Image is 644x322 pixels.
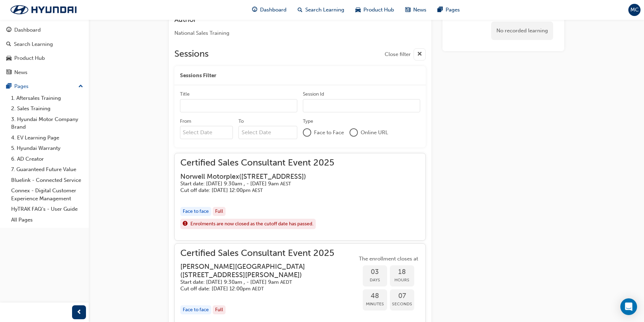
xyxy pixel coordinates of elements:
[180,187,323,194] h5: Cut off date: [DATE] 12:00pm
[491,22,553,40] div: No recorded learning
[252,187,263,193] span: Australian Eastern Standard Time AEST
[183,219,188,228] span: exclaim-icon
[3,52,86,65] a: Product Hub
[363,292,387,300] span: 48
[363,300,387,308] span: Minutes
[238,126,297,139] input: To
[8,103,86,114] a: 2. Sales Training
[350,3,400,17] a: car-iconProduct Hub
[180,285,346,292] h5: Cut off date: [DATE] 12:00pm
[314,129,344,137] span: Face to Face
[180,118,191,125] div: From
[446,6,460,14] span: Pages
[260,6,286,14] span: Dashboard
[432,3,465,17] a: pages-iconPages
[180,207,211,216] div: Face to face
[3,24,86,37] a: Dashboard
[14,40,53,48] div: Search Learning
[8,204,86,215] a: HyTRAK FAQ's - User Guide
[78,82,83,91] span: up-icon
[14,82,29,90] div: Pages
[3,38,86,51] a: Search Learning
[6,55,11,62] span: car-icon
[630,6,639,14] span: MC
[174,29,401,37] div: National Sales Training
[363,268,387,276] span: 03
[8,154,86,164] a: 6. AD Creator
[8,164,86,175] a: 7. Guaranteed Future Value
[252,286,264,292] span: Australian Eastern Daylight Time AEDT
[3,80,86,93] button: Pages
[180,126,233,139] input: From
[357,255,420,263] span: The enrollment closes at
[363,6,394,14] span: Product Hub
[620,298,637,315] div: Open Intercom Messenger
[180,99,297,112] input: Title
[14,26,41,34] div: Dashboard
[180,180,323,187] h5: Start date: [DATE] 9:30am , - [DATE] 9am
[8,132,86,143] a: 4. EV Learning Page
[180,279,346,285] h5: Start date: [DATE] 9:30am , - [DATE] 9am
[8,215,86,225] a: All Pages
[400,3,432,17] a: news-iconNews
[213,207,226,216] div: Full
[180,72,216,80] span: Sessions Filter
[180,159,334,167] span: Certified Sales Consultant Event 2025
[298,6,303,14] span: search-icon
[303,91,324,98] div: Session Id
[292,3,350,17] a: search-iconSearch Learning
[180,263,346,279] h3: [PERSON_NAME][GEOGRAPHIC_DATA] ( [STREET_ADDRESS][PERSON_NAME] )
[180,159,420,234] button: Certified Sales Consultant Event 2025Norwell Motorplex([STREET_ADDRESS])Start date: [DATE] 9:30am...
[8,175,86,186] a: Bluelink - Connected Service
[417,50,422,59] span: cross-icon
[280,279,292,285] span: Australian Eastern Daylight Time AEDT
[180,91,190,98] div: Title
[14,54,45,62] div: Product Hub
[390,268,414,276] span: 18
[180,249,357,257] span: Certified Sales Consultant Event 2025
[390,300,414,308] span: Seconds
[3,22,86,80] button: DashboardSearch LearningProduct HubNews
[390,292,414,300] span: 07
[190,220,313,228] span: Enrolments are now closed as the cutoff date has passed.
[180,249,420,320] button: Certified Sales Consultant Event 2025[PERSON_NAME][GEOGRAPHIC_DATA]([STREET_ADDRESS][PERSON_NAME]...
[180,172,323,180] h3: Norwell Motorplex ( [STREET_ADDRESS] )
[174,48,209,61] h2: Sessions
[361,129,388,137] span: Online URL
[6,27,11,33] span: guage-icon
[8,185,86,204] a: Connex - Digital Customer Experience Management
[3,2,84,17] img: Trak
[238,118,244,125] div: To
[8,93,86,104] a: 1. Aftersales Training
[174,16,401,24] h3: Author
[213,305,226,315] div: Full
[305,6,344,14] span: Search Learning
[180,305,211,315] div: Face to face
[3,66,86,79] a: News
[303,99,420,112] input: Session Id
[6,83,11,90] span: pages-icon
[14,69,28,77] div: News
[252,6,257,14] span: guage-icon
[246,3,292,17] a: guage-iconDashboard
[628,4,641,16] button: MC
[280,181,291,187] span: Australian Eastern Standard Time AEST
[413,6,426,14] span: News
[390,276,414,284] span: Hours
[405,6,410,14] span: news-icon
[438,6,443,14] span: pages-icon
[385,48,426,61] button: Close filter
[303,118,313,125] div: Type
[363,276,387,284] span: Days
[6,41,11,48] span: search-icon
[6,70,11,76] span: news-icon
[77,308,82,317] span: prev-icon
[8,114,86,132] a: 3. Hyundai Motor Company Brand
[385,50,411,58] span: Close filter
[355,6,361,14] span: car-icon
[8,143,86,154] a: 5. Hyundai Warranty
